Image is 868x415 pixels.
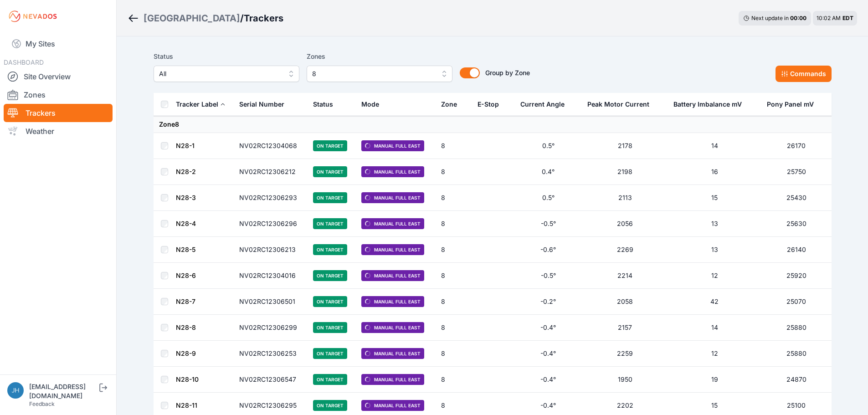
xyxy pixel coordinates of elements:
[176,168,196,175] a: N28-2
[361,192,424,203] span: Manual Full East
[520,93,572,115] button: Current Angle
[361,400,424,411] span: Manual Full East
[436,211,473,237] td: 8
[668,185,761,211] td: 15
[313,400,347,411] span: On Target
[436,159,473,185] td: 8
[361,374,424,385] span: Manual Full East
[176,323,196,331] a: N28-8
[761,211,832,237] td: 25630
[842,15,853,21] span: EDT
[582,211,668,237] td: 2056
[515,367,582,393] td: -0.4°
[313,218,347,229] span: On Target
[761,263,832,289] td: 25920
[776,66,832,82] button: Commands
[234,289,308,315] td: NV02RC12306501
[761,159,832,185] td: 25750
[478,100,499,109] div: E-Stop
[234,315,308,341] td: NV02RC12306299
[761,237,832,263] td: 26140
[582,315,668,341] td: 2157
[361,218,424,229] span: Manual Full East
[313,322,347,333] span: On Target
[361,296,424,307] span: Manual Full East
[515,159,582,185] td: 0.4°
[361,322,424,333] span: Manual Full East
[313,244,347,255] span: On Target
[587,93,657,115] button: Peak Motor Current
[668,211,761,237] td: 13
[154,51,299,62] label: Status
[4,122,113,140] a: Weather
[240,12,244,25] span: /
[312,68,434,79] span: 8
[582,185,668,211] td: 2113
[234,159,308,185] td: NV02RC12306212
[128,6,283,30] nav: Breadcrumb
[29,382,98,400] div: [EMAIL_ADDRESS][DOMAIN_NAME]
[176,246,195,253] a: N28-5
[436,185,473,211] td: 8
[673,100,742,109] div: Battery Imbalance mV
[154,66,299,82] button: All
[176,401,197,409] a: N28-11
[313,296,347,307] span: On Target
[582,263,668,289] td: 2214
[582,159,668,185] td: 2198
[520,100,565,109] div: Current Angle
[313,93,340,115] button: Status
[436,367,473,393] td: 8
[361,93,386,115] button: Mode
[436,341,473,367] td: 8
[7,9,58,24] img: Nevados
[515,237,582,263] td: -0.6°
[29,400,55,407] a: Feedback
[668,289,761,315] td: 42
[761,367,832,393] td: 24870
[582,237,668,263] td: 2269
[761,315,832,341] td: 25880
[751,15,789,21] span: Next update in
[587,100,649,109] div: Peak Motor Current
[582,367,668,393] td: 1950
[441,100,457,109] div: Zone
[515,133,582,159] td: 0.5°
[582,341,668,367] td: 2259
[4,104,113,122] a: Trackers
[817,15,841,21] span: 10:02 AM
[313,348,347,359] span: On Target
[176,220,196,227] a: N28-4
[313,270,347,281] span: On Target
[159,68,281,79] span: All
[239,100,284,109] div: Serial Number
[361,140,424,151] span: Manual Full East
[515,211,582,237] td: -0.5°
[668,159,761,185] td: 16
[790,15,806,22] div: 00 : 00
[234,185,308,211] td: NV02RC12306293
[176,100,218,109] div: Tracker Label
[361,244,424,255] span: Manual Full East
[673,93,749,115] button: Battery Imbalance mV
[176,93,226,115] button: Tracker Label
[244,12,283,25] h3: Trackers
[582,133,668,159] td: 2178
[767,93,821,115] button: Pony Panel mV
[361,166,424,177] span: Manual Full East
[361,270,424,281] span: Manual Full East
[307,66,452,82] button: 8
[436,263,473,289] td: 8
[515,289,582,315] td: -0.2°
[4,86,113,104] a: Zones
[234,211,308,237] td: NV02RC12306296
[144,12,240,25] div: [GEOGRAPHIC_DATA]
[176,375,199,383] a: N28-10
[441,93,464,115] button: Zone
[668,237,761,263] td: 13
[361,348,424,359] span: Manual Full East
[154,116,832,133] td: Zone 8
[485,69,530,77] span: Group by Zone
[668,341,761,367] td: 12
[234,237,308,263] td: NV02RC12306213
